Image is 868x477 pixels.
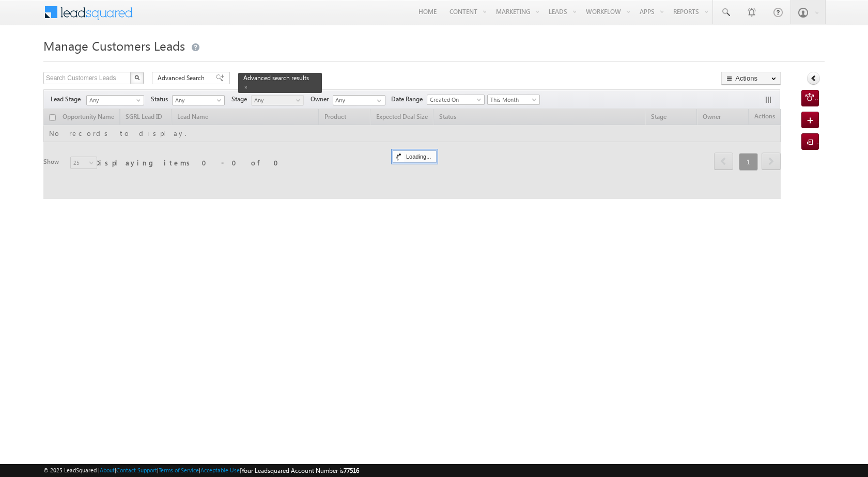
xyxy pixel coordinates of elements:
span: This Month [488,95,537,104]
span: Your Leadsquared Account Number is [241,467,359,474]
span: Any [252,96,301,105]
span: Stage [231,95,251,104]
a: Contact Support [116,467,157,473]
button: Actions [721,72,781,85]
span: Any [173,96,222,105]
span: © 2025 LeadSquared | | | | | [43,466,359,475]
a: Any [86,95,144,105]
input: Type to Search [333,95,385,105]
img: Search [134,75,139,80]
a: Terms of Service [159,467,199,473]
span: Advanced Search [158,73,208,83]
span: Created On [427,95,481,104]
span: Lead Stage [51,95,85,104]
a: Created On [427,95,485,105]
span: Advanced search results [243,74,309,82]
span: Status [151,95,172,104]
a: Acceptable Use [200,467,240,473]
span: 77516 [344,467,359,474]
span: Date Range [391,95,427,104]
span: Owner [311,95,333,104]
span: Any [87,96,141,105]
a: Any [172,95,225,105]
a: About [100,467,115,473]
a: Show All Items [371,96,384,106]
span: Manage Customers Leads [43,37,185,54]
div: Loading... [393,150,437,163]
a: This Month [487,95,540,105]
a: Any [251,95,304,105]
